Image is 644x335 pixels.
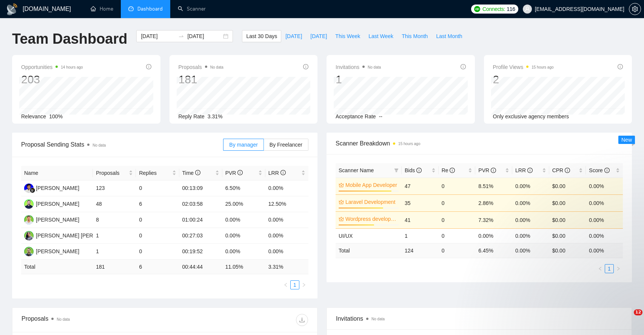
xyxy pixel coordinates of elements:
[475,194,512,211] td: 2.86%
[402,194,439,211] td: 35
[208,113,223,119] span: 3.31%
[281,30,306,42] button: [DATE]
[136,166,179,181] th: Replies
[280,170,286,175] span: info-circle
[265,228,308,244] td: 0.00%
[507,5,515,13] span: 116
[532,65,553,69] time: 15 hours ago
[146,64,151,69] span: info-circle
[336,243,402,258] td: Total
[61,65,83,69] time: 14 hours ago
[339,182,344,188] span: crown
[136,228,179,244] td: 0
[393,165,400,176] span: filter
[128,6,134,11] span: dashboard
[195,170,200,175] span: info-circle
[442,167,455,173] span: Re
[24,247,34,256] img: NK
[92,143,106,147] span: No data
[552,167,570,173] span: CPR
[397,30,432,42] button: This Month
[24,184,34,193] img: FR
[93,244,136,260] td: 1
[439,177,476,194] td: 0
[137,6,163,12] span: Dashboard
[402,211,439,228] td: 41
[629,6,641,12] a: setting
[136,244,179,260] td: 0
[345,215,397,223] a: Wordpress development
[416,168,422,173] span: info-circle
[93,228,136,244] td: 1
[24,248,79,254] a: NK[PERSON_NAME]
[450,168,455,173] span: info-circle
[364,30,397,42] button: Last Week
[24,232,124,238] a: SS[PERSON_NAME] [PERSON_NAME]
[237,170,243,175] span: info-circle
[474,6,480,12] img: upwork-logo.png
[402,228,439,243] td: 1
[179,181,222,196] td: 00:13:09
[549,194,586,211] td: $0.00
[299,280,308,289] button: right
[21,63,83,72] span: Opportunities
[491,168,496,173] span: info-circle
[461,64,466,69] span: info-circle
[482,5,505,13] span: Connects:
[93,166,136,181] th: Proposals
[179,113,205,119] span: Reply Rate
[402,243,439,258] td: 124
[336,72,381,87] div: 1
[222,228,265,244] td: 0.00%
[21,260,93,274] td: Total
[36,184,79,192] div: [PERSON_NAME]
[285,32,302,40] span: [DATE]
[24,200,79,207] a: SK[PERSON_NAME]
[21,140,223,149] span: Proposal Sending Stats
[265,260,308,274] td: 3.31 %
[512,194,549,211] td: 0.00%
[368,32,393,40] span: Last Week
[432,30,466,42] button: Last Month
[475,211,512,228] td: 7.32%
[565,168,570,173] span: info-circle
[525,6,530,12] span: user
[302,283,306,287] span: right
[290,280,299,289] li: 1
[265,212,308,228] td: 0.00%
[222,196,265,212] td: 25.00%
[24,199,34,209] img: SK
[265,244,308,260] td: 0.00%
[36,200,79,208] div: [PERSON_NAME]
[439,211,476,228] td: 0
[475,177,512,194] td: 8.51%
[179,63,223,72] span: Proposals
[549,211,586,228] td: $0.00
[136,212,179,228] td: 0
[549,177,586,194] td: $0.00
[621,137,632,143] span: New
[265,196,308,212] td: 12.50%
[265,181,308,196] td: 0.00%
[178,33,184,39] span: to
[24,231,34,240] img: SS
[270,142,302,148] span: By Freelancer
[179,244,222,260] td: 00:19:52
[283,283,288,287] span: left
[303,64,308,69] span: info-circle
[299,280,308,289] li: Next Page
[36,247,79,255] div: [PERSON_NAME]
[629,3,641,15] button: setting
[139,169,170,177] span: Replies
[618,64,623,69] span: info-circle
[179,196,222,212] td: 02:03:58
[371,317,385,321] span: No data
[187,32,222,40] input: End date
[136,260,179,274] td: 6
[210,65,223,69] span: No data
[475,243,512,258] td: 6.45 %
[222,181,265,196] td: 6.50%
[339,216,344,222] span: crown
[589,167,609,173] span: Score
[493,63,554,72] span: Profile Views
